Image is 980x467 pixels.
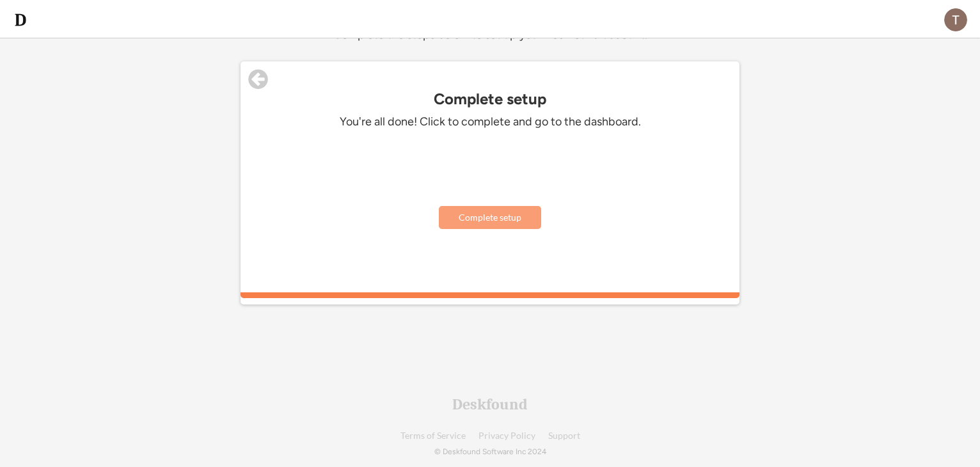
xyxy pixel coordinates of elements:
img: ACg8ocL9Oq4pejCOBWM1Z8jb0aRM2ybpzaHOb4kepn4gI1y3sLJcSg=s96-c [944,8,967,31]
a: Support [548,431,580,441]
div: 100% [243,292,737,298]
div: Complete setup [241,90,739,108]
div: Deskfound [452,397,528,412]
img: d-whitebg.png [13,12,28,28]
a: Terms of Service [400,431,466,441]
button: Complete setup [439,206,541,229]
div: You're all done! Click to complete and go to the dashboard. [298,115,682,129]
a: Privacy Policy [478,431,535,441]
